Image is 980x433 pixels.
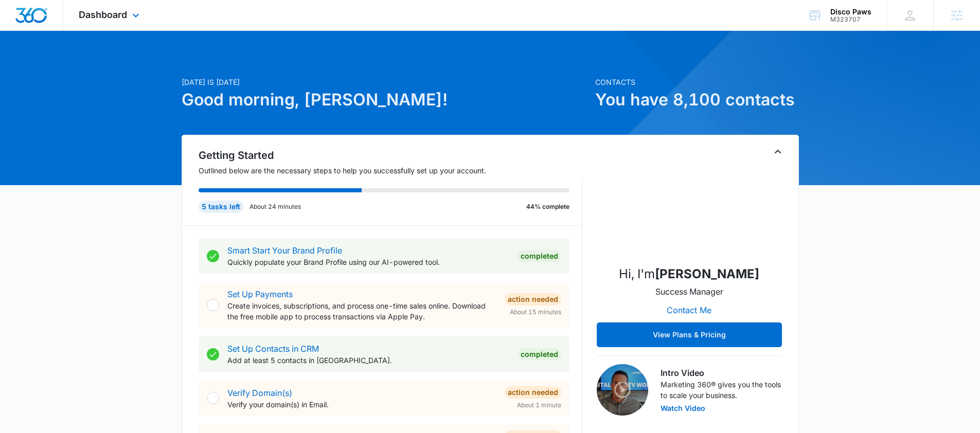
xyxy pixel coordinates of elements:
button: View Plans & Pricing [597,322,782,347]
img: Intro Video [597,364,648,416]
div: Completed [518,348,561,360]
p: Create invoices, subscriptions, and process one-time sales online. Download the free mobile app t... [227,300,496,322]
h1: Good morning, [PERSON_NAME]! [182,87,589,112]
div: account id [830,16,871,23]
a: Set Up Contacts in CRM [227,344,319,354]
p: 44% complete [526,202,569,211]
img: Cole Rouse [638,154,741,257]
p: Marketing 360® gives you the tools to scale your business. [661,379,782,401]
p: Quickly populate your Brand Profile using our AI-powered tool. [227,257,509,267]
div: Action Needed [505,293,561,305]
strong: [PERSON_NAME] [655,266,759,281]
a: Verify Domain(s) [227,388,292,398]
button: Contact Me [656,298,722,322]
p: Hi, I'm [619,265,759,283]
span: Dashboard [79,9,127,20]
p: Outlined below are the necessary steps to help you successfully set up your account. [199,165,582,176]
div: 5 tasks left [199,201,243,213]
p: About 24 minutes [250,202,301,211]
button: Watch Video [661,405,705,412]
div: account name [830,8,871,16]
h3: Intro Video [661,367,782,379]
div: Completed [518,250,561,262]
a: Smart Start Your Brand Profile [227,245,342,256]
p: Contacts [595,77,799,87]
div: Action Needed [505,386,561,399]
span: About 15 minutes [510,308,561,317]
p: Add at least 5 contacts in [GEOGRAPHIC_DATA]. [227,355,509,366]
p: Success Manager [655,285,723,298]
h1: You have 8,100 contacts [595,87,799,112]
p: Verify your domain(s) in Email. [227,399,496,410]
button: Toggle Collapse [772,146,784,158]
span: About 1 minute [517,401,561,410]
h2: Getting Started [199,148,582,163]
p: [DATE] is [DATE] [182,77,589,87]
a: Set Up Payments [227,289,293,299]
